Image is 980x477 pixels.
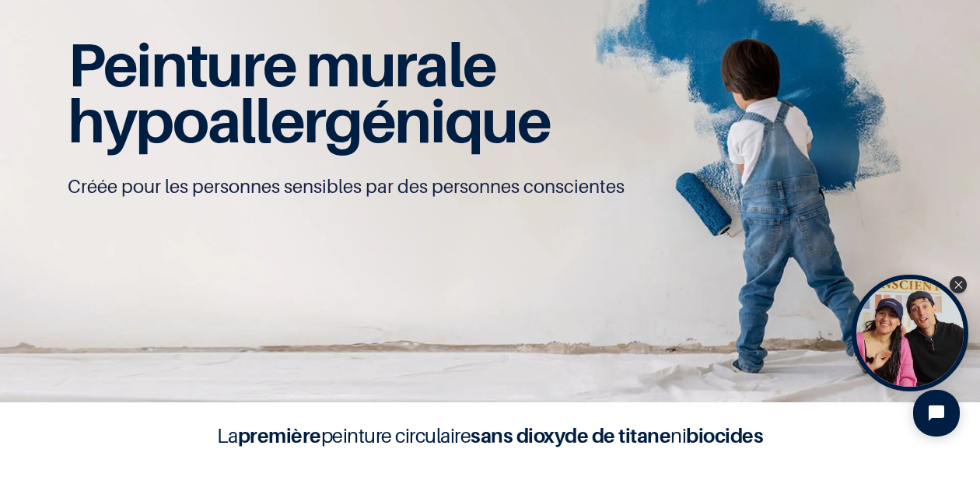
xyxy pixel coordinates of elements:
span: Peinture murale [68,28,496,100]
div: Open Tolstoy widget [852,275,968,391]
iframe: Tidio Chat [900,377,973,450]
h4: La peinture circulaire ni [179,421,801,451]
p: Créée pour les personnes sensibles par des personnes conscientes [68,174,912,199]
div: Open Tolstoy [852,275,968,391]
b: première [238,423,321,447]
span: hypoallergénique [68,84,551,156]
b: sans dioxyde de titane [471,423,670,447]
div: Tolstoy bubble widget [852,275,968,391]
b: biocides [686,423,763,447]
div: Close Tolstoy widget [950,276,967,293]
